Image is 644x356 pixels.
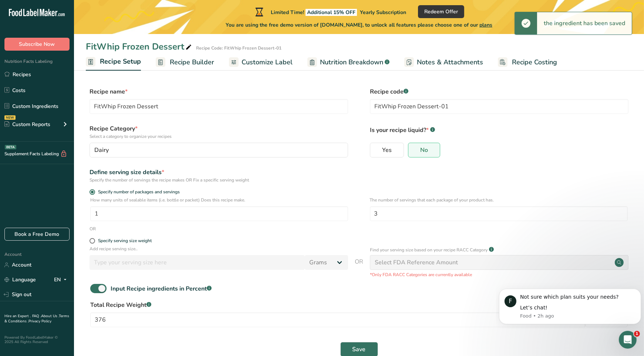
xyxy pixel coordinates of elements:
label: Recipe Category [90,124,348,140]
p: Add recipe serving size.. [90,245,348,252]
p: Find your serving size based on your recipe RACC Category [370,247,488,253]
span: Redeem Offer [424,8,458,16]
button: Subscribe Now [4,38,70,51]
div: Specify serving size weight [98,238,152,244]
div: Custom Reports [4,121,50,128]
a: Nutrition Breakdown [307,54,390,71]
div: Specify the number of servings the recipe makes OR Fix a specific serving weight [90,177,348,183]
span: You are using the free demo version of [DOMAIN_NAME], to unlock all features please choose one of... [226,21,492,29]
span: Recipe Setup [100,57,141,67]
div: EN [54,275,70,284]
div: BETA [5,145,16,149]
div: Input Recipe ingredients in Percent [111,284,212,293]
div: Recipe Code: FitWhip Frozen Dessert-01 [196,45,281,51]
span: Recipe Builder [170,57,214,67]
a: Hire an Expert . [4,313,31,319]
span: Save [353,345,366,354]
button: Redeem Offer [418,5,464,18]
span: Nutrition Breakdown [320,57,383,67]
div: Select FDA Reference Amount [375,258,458,267]
div: the ingredient has been saved [537,12,632,34]
label: Total Recipe Weight [90,301,628,309]
input: Type your recipe name here [90,99,348,114]
span: Dairy [94,146,109,155]
div: Limited Time! [254,7,406,16]
p: The number of servings that each package of your product has. [370,197,628,203]
span: Additional 15% OFF [306,9,357,16]
div: Powered By FoodLabelMaker © 2025 All Rights Reserved [4,335,70,344]
span: 1 [634,331,640,337]
span: Customize Label [242,57,293,67]
span: OR [355,257,363,278]
a: Privacy Policy [28,319,51,324]
iframe: Intercom live chat [619,331,637,349]
a: Notes & Attachments [404,54,483,71]
span: plans [479,21,492,28]
a: Recipe Builder [156,54,214,71]
p: *Only FDA RACC Categories are currently available [370,271,628,278]
span: Yes [382,146,392,154]
span: Recipe Costing [512,57,557,67]
p: Is your recipe liquid? [370,124,628,135]
a: Language [4,273,36,286]
div: OR [90,226,96,232]
a: Recipe Setup [86,53,141,71]
p: How many units of sealable items (i.e. bottle or packet) Does this recipe make. [90,197,348,203]
span: Subscribe Now [19,40,55,48]
div: FitWhip Frozen Dessert [86,40,193,53]
input: Type your recipe code here [370,99,628,114]
a: Customize Label [229,54,293,71]
div: NEW [4,115,16,120]
a: Recipe Costing [498,54,557,71]
span: Notes & Attachments [417,57,483,67]
label: Recipe name [90,87,348,96]
a: Terms & Conditions . [4,313,69,324]
span: Yearly Subscription [360,9,406,16]
label: Recipe code [370,87,628,96]
input: Type your serving size here [90,255,305,270]
iframe: Intercom notifications message [496,282,644,329]
a: Book a Free Demo [4,228,70,241]
a: About Us . [41,313,59,319]
a: FAQ . [32,313,41,319]
button: Dairy [90,143,348,157]
span: Specify number of packages and servings [95,189,180,195]
span: No [420,146,428,154]
p: Select a category to organize your recipes [90,133,348,140]
div: Define serving size details [90,168,348,177]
